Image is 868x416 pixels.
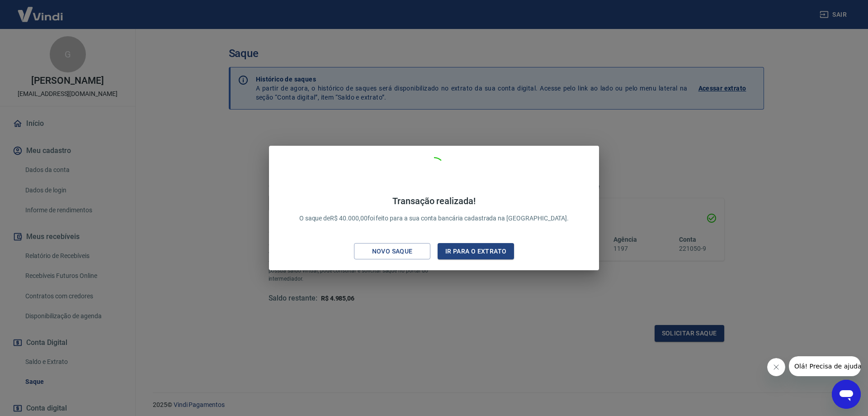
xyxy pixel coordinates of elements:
[361,246,424,257] div: Novo saque
[767,358,785,376] iframe: Fechar mensagem
[299,196,569,206] h4: Transação realizada!
[789,356,861,376] iframe: Mensagem da empresa
[299,196,569,223] p: O saque de R$ 40.000,00 foi feito para a sua conta bancária cadastrada na [GEOGRAPHIC_DATA].
[832,380,861,409] iframe: Botão para abrir a janela de mensagens
[438,243,514,260] button: Ir para o extrato
[5,6,76,14] span: Olá! Precisa de ajuda?
[354,243,430,260] button: Novo saque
